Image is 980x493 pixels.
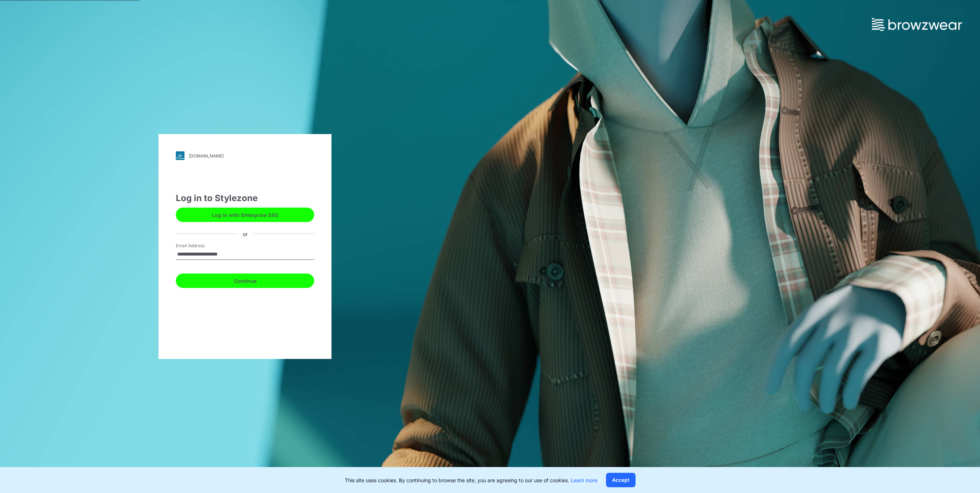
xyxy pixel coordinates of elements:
[571,477,597,483] a: Learn more
[189,153,224,159] div: [DOMAIN_NAME]
[872,18,962,31] img: browzwear-logo.73288ffb.svg
[176,151,314,160] a: [DOMAIN_NAME]
[606,473,636,487] button: Accept
[176,243,226,249] label: Email Address
[176,151,184,160] img: svg+xml;base64,PHN2ZyB3aWR0aD0iMjgiIGhlaWdodD0iMjgiIHZpZXdCb3g9IjAgMCAyOCAyOCIgZmlsbD0ibm9uZSIgeG...
[176,192,314,205] div: Log in to Stylezone
[345,476,597,484] p: This site uses cookies. By continuing to browse the site, you are agreeing to our use of cookies.
[176,208,314,222] button: Log in with Enterprise SSO
[176,274,314,288] button: Continue
[237,230,253,237] div: or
